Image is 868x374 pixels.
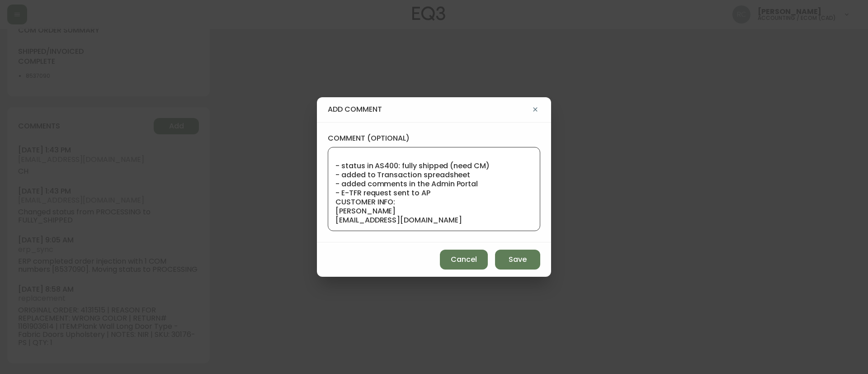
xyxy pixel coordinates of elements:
button: Cancel [440,250,488,270]
button: Save [495,250,540,270]
span: Cancel [451,255,477,265]
label: comment (optional) [328,133,540,143]
h4: add comment [328,104,530,114]
textarea: COMPENSATION FOR POOR EXPERIENCE TICKET# 835782 ORIGINAL ORD# 4131515 REPLACEMENT ORD# 4133797 SU... [335,153,533,225]
span: Save [509,255,527,265]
